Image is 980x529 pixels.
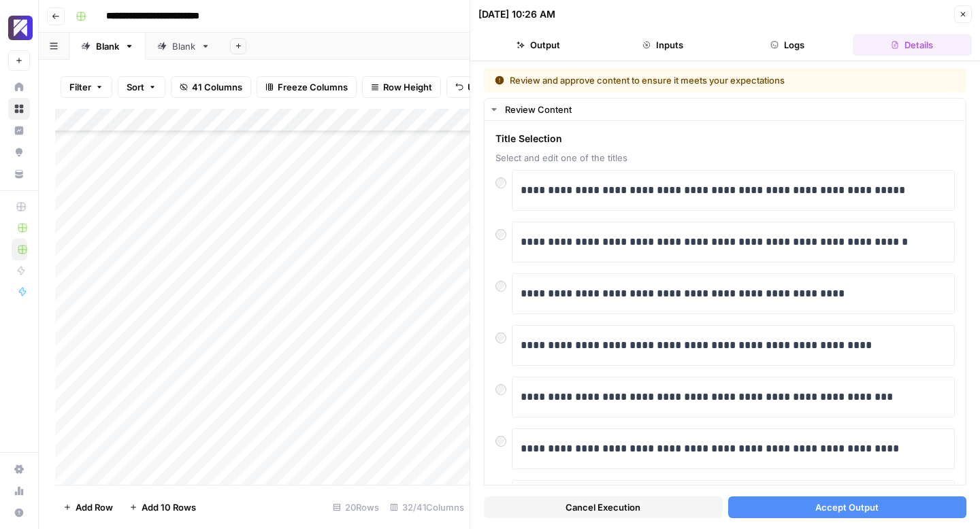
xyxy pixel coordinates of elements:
[69,80,91,94] span: Filter
[55,496,121,518] button: Add Row
[61,76,112,98] button: Filter
[8,163,30,185] a: Your Data
[118,76,165,98] button: Sort
[8,98,30,120] a: Browse
[8,458,30,480] a: Settings
[383,80,432,94] span: Row Height
[8,480,30,502] a: Usage
[446,76,500,98] button: Undo
[566,500,640,514] span: Cancel Execution
[146,33,222,60] a: Blank
[8,16,33,40] img: Overjet - Test Logo
[362,76,441,98] button: Row Height
[484,496,723,518] button: Cancel Execution
[385,496,470,518] div: 32/41 Columns
[8,141,30,163] a: Opportunities
[69,33,146,60] a: Blank
[8,11,30,45] button: Workspace: Overjet - Test
[142,500,196,514] span: Add 10 Rows
[853,34,972,56] button: Details
[815,500,879,514] span: Accept Output
[478,34,598,56] button: Output
[171,76,251,98] button: 41 Columns
[728,496,967,518] button: Accept Output
[478,7,555,21] div: [DATE] 10:26 AM
[8,120,30,141] a: Insights
[76,500,113,514] span: Add Row
[505,103,958,116] div: Review Content
[495,73,870,87] div: Review and approve content to ensure it meets your expectations
[495,132,955,146] span: Title Selection
[603,34,722,56] button: Inputs
[121,496,204,518] button: Add 10 Rows
[495,151,955,165] span: Select and edit one of the titles
[127,80,144,94] span: Sort
[192,80,242,94] span: 41 Columns
[327,496,385,518] div: 20 Rows
[8,502,30,524] button: Help + Support
[278,80,348,94] span: Freeze Columns
[257,76,357,98] button: Freeze Columns
[485,99,966,120] button: Review Content
[96,39,119,53] div: Blank
[728,34,847,56] button: Logs
[8,76,30,98] a: Home
[172,39,195,53] div: Blank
